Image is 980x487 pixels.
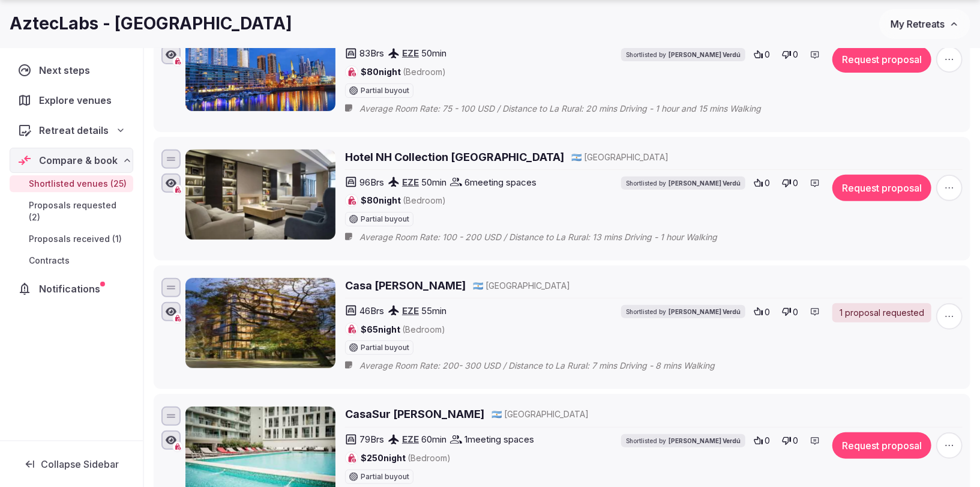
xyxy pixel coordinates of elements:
[832,432,931,459] button: Request proposal
[621,305,745,318] div: Shortlisted by
[765,49,770,61] span: 0
[402,324,445,334] span: (Bedroom)
[832,303,931,322] a: 1 proposal requested
[10,231,133,247] a: Proposals received (1)
[571,152,582,162] span: 🇦🇷
[765,306,770,318] span: 0
[473,280,483,291] span: 🇦🇷
[891,18,945,30] span: My Retreats
[793,435,798,447] span: 0
[41,458,119,470] span: Collapse Sidebar
[421,304,446,317] span: 55 min
[669,179,741,187] span: [PERSON_NAME] Verdú
[403,195,446,205] span: (Bedroom)
[879,9,970,39] button: My Retreats
[778,303,802,320] button: 0
[29,178,127,190] span: Shortlisted venues (25)
[421,176,446,189] span: 50 min
[793,306,798,318] span: 0
[492,409,502,419] span: 🇦🇷
[359,433,384,446] span: 79 Brs
[402,47,419,59] a: EZE
[669,307,741,316] span: [PERSON_NAME] Verdú
[361,452,451,464] span: $250 night
[793,177,798,189] span: 0
[421,433,446,446] span: 60 min
[10,451,133,477] button: Collapse Sidebar
[504,408,589,420] span: [GEOGRAPHIC_DATA]
[39,93,116,107] span: Explore venues
[345,150,564,165] a: Hotel NH Collection [GEOGRAPHIC_DATA]
[402,177,419,188] a: EZE
[621,177,745,190] div: Shortlisted by
[345,278,466,293] a: Casa [PERSON_NAME]
[10,276,133,301] a: Notifications
[29,199,128,223] span: Proposals requested (2)
[29,255,70,267] span: Contracts
[10,252,133,269] a: Contracts
[464,433,534,446] span: 1 meeting spaces
[778,175,802,192] button: 0
[832,46,931,73] button: Request proposal
[361,324,445,336] span: $65 night
[39,123,109,138] span: Retreat details
[778,432,802,449] button: 0
[793,49,798,61] span: 0
[359,176,384,189] span: 96 Brs
[361,216,409,223] span: Partial buyout
[359,360,739,372] span: Average Room Rate: 200- 300 USD / Distance to La Rural: 7 mins Driving - 8 mins Walking
[39,153,118,168] span: Compare & book
[361,195,446,207] span: $80 night
[778,46,802,63] button: 0
[10,197,133,226] a: Proposals requested (2)
[359,103,785,115] span: Average Room Rate: 75 - 100 USD / Distance to La Rural: 20 mins Driving - 1 hour and 15 mins Walking
[185,150,335,240] img: Hotel NH Collection Buenos Aires Crillón
[669,50,741,59] span: [PERSON_NAME] Verdú
[750,303,774,320] button: 0
[621,48,745,61] div: Shortlisted by
[407,453,451,463] span: (Bedroom)
[39,282,105,296] span: Notifications
[361,87,409,94] span: Partial buyout
[485,280,570,292] span: [GEOGRAPHIC_DATA]
[765,435,770,447] span: 0
[361,473,409,480] span: Partial buyout
[750,46,774,63] button: 0
[421,47,446,59] span: 50 min
[185,21,335,111] img: HTL Urbano Buenos Aires Hotel
[10,58,133,83] a: Next steps
[10,12,292,35] h1: AztecLabs - [GEOGRAPHIC_DATA]
[492,408,502,420] button: 🇦🇷
[361,344,409,351] span: Partial buyout
[10,88,133,113] a: Explore venues
[464,176,537,189] span: 6 meeting spaces
[39,63,95,77] span: Next steps
[584,151,669,163] span: [GEOGRAPHIC_DATA]
[621,434,745,447] div: Shortlisted by
[750,432,774,449] button: 0
[669,437,741,445] span: [PERSON_NAME] Verdú
[359,231,741,243] span: Average Room Rate: 100 - 200 USD / Distance to La Rural: 13 mins Driving - 1 hour Walking
[10,175,133,192] a: Shortlisted venues (25)
[185,278,335,368] img: Casa Joseph
[361,66,446,78] span: $80 night
[402,305,419,316] a: EZE
[832,175,931,201] button: Request proposal
[750,175,774,192] button: 0
[402,434,419,445] a: EZE
[403,67,446,77] span: (Bedroom)
[359,304,384,317] span: 46 Brs
[345,407,484,422] a: CasaSur [PERSON_NAME]
[473,280,483,292] button: 🇦🇷
[359,47,384,59] span: 83 Brs
[765,177,770,189] span: 0
[571,151,582,163] button: 🇦🇷
[29,233,122,245] span: Proposals received (1)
